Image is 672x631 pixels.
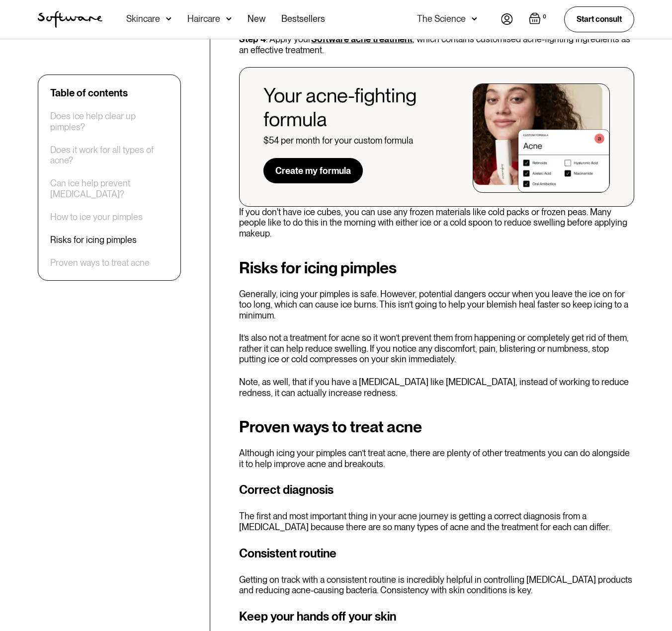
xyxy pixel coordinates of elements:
a: How to ice your pimples [50,212,143,223]
p: Note, as well, that if you have a [MEDICAL_DATA] like [MEDICAL_DATA], instead of working to reduc... [239,377,634,398]
strong: Step 4 [239,34,266,44]
a: Proven ways to treat acne [50,257,150,268]
div: Haircare [187,14,220,24]
a: Does it work for all types of acne? [50,145,168,166]
img: arrow down [166,14,171,24]
div: Skincare [126,14,160,24]
p: Generally, icing your pimples is safe. However, potential dangers occur when you leave the ice on... [239,289,634,321]
p: The first and most important thing in your acne journey is getting a correct diagnosis from a [ME... [239,511,634,532]
img: arrow down [226,14,232,24]
a: Can ice help prevent [MEDICAL_DATA]? [50,178,168,199]
a: Risks for icing pimples [50,235,137,245]
img: Software Logo [38,11,102,28]
p: : Apply your , which contains customised acne-fighting ingredients as an effective treatment. [239,34,634,55]
div: Your acne-fighting formula [263,83,457,131]
p: Although icing your pimples can’t treat acne, there are plenty of other treatments you can do alo... [239,448,634,469]
a: home [38,11,102,28]
a: Open empty cart [529,12,548,26]
div: 0 [541,12,548,21]
h3: Consistent routine [239,545,634,562]
p: It’s also not a treatment for acne so it won’t prevent them from happening or completely get rid ... [239,332,634,365]
a: Create my formula [263,158,363,184]
div: $54 per month for your custom formula [263,135,413,146]
h3: Keep your hands off your skin [239,608,634,626]
a: Start consult [564,6,634,32]
strong: Risks for icing pimples [239,258,397,277]
p: If you don't have ice cubes, you can use any frozen materials like cold packs or frozen peas. Man... [239,207,634,239]
a: Does ice help clear up pimples? [50,111,168,132]
h3: Correct diagnosis [239,481,634,499]
div: The Science [417,14,466,24]
p: Getting on track with a consistent routine is incredibly helpful in controlling [MEDICAL_DATA] pr... [239,574,634,596]
h2: Proven ways to treat acne [239,418,634,436]
a: Software acne treatment [311,34,413,44]
div: Table of contents [50,87,128,99]
img: arrow down [472,14,477,24]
